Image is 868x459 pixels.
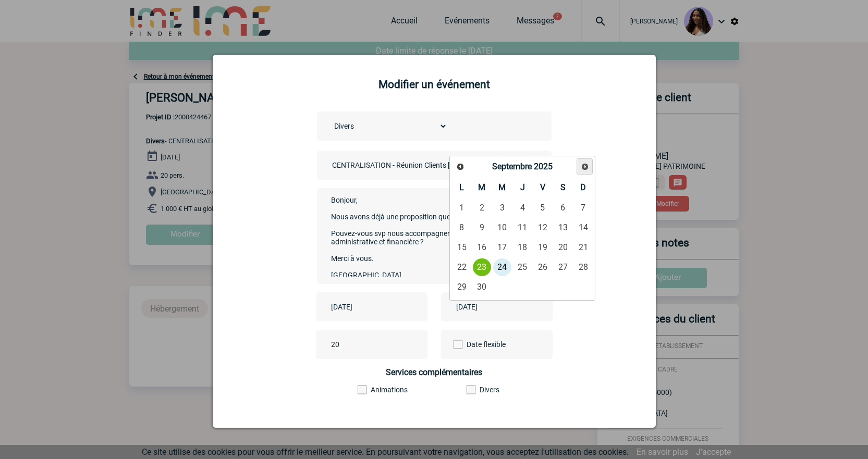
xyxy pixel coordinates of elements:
[533,258,553,277] a: 26
[452,199,471,217] a: 1
[328,193,534,277] textarea: Bonjour, Nous avons déjà une proposition que nous validons. (Voir PJ) Pouvez-vous svp nous accomp...
[513,258,532,277] a: 25
[358,386,414,394] label: Animations
[317,367,552,377] h4: Services complémentaires
[520,182,525,192] span: Jeudi
[472,258,492,277] a: 23
[573,199,593,217] a: 7
[553,199,572,217] a: 6
[456,163,464,171] span: Précédent
[493,199,512,217] a: 3
[533,199,553,217] a: 5
[472,199,492,217] a: 2
[472,238,492,257] a: 16
[553,238,572,257] a: 20
[493,238,512,257] a: 17
[472,278,492,296] a: 30
[452,278,471,296] a: 29
[328,338,426,351] input: Nombre de participants
[580,182,586,192] span: Dimanche
[560,182,566,192] span: Samedi
[513,218,532,237] a: 11
[478,182,485,192] span: Mardi
[452,218,471,237] a: 8
[553,258,572,277] a: 27
[581,163,589,171] span: Suivant
[513,199,532,217] a: 4
[577,158,593,175] a: Suivant
[226,78,643,91] h2: Modifier un événement
[540,182,545,192] span: Vendredi
[513,238,532,257] a: 18
[533,218,553,237] a: 12
[533,238,553,257] a: 19
[329,158,475,172] input: Nom de l'événement
[573,238,593,257] a: 21
[493,218,512,237] a: 10
[452,238,471,257] a: 15
[573,258,593,277] a: 28
[452,258,471,277] a: 22
[459,182,464,192] span: Lundi
[573,218,593,237] a: 14
[328,300,400,314] input: Date de début
[454,300,525,314] input: Date de fin
[493,258,512,277] a: 24
[467,386,523,394] label: Divers
[534,162,553,171] span: 2025
[492,162,532,171] span: Septembre
[453,159,468,174] a: Précédent
[498,182,506,192] span: Mercredi
[553,218,572,237] a: 13
[454,330,489,359] label: Date flexible
[472,218,492,237] a: 9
